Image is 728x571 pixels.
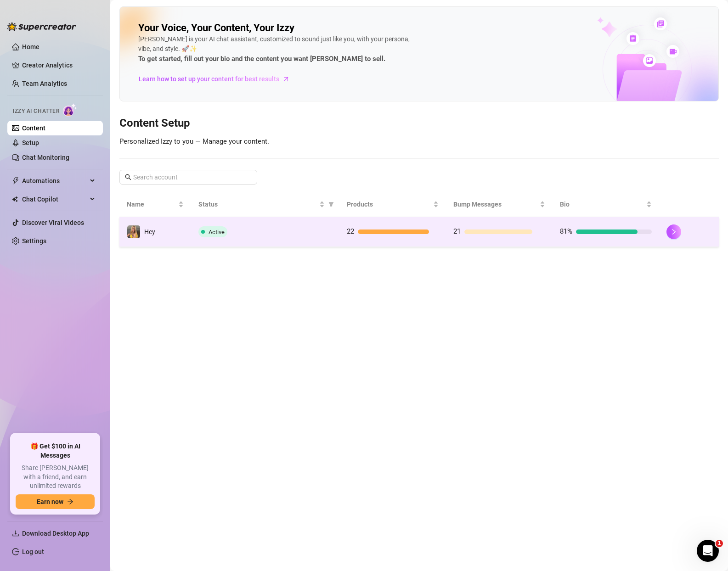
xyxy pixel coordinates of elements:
span: 🎁 Get $100 in AI Messages [16,442,95,460]
span: 22 [347,227,354,235]
h3: Content Setup [119,116,719,131]
img: Chat Copilot [12,196,18,202]
span: Active [209,229,225,235]
span: Personalized Izzy to you — Manage your content. [119,137,269,146]
a: Content [22,124,45,132]
button: Earn nowarrow-right [16,494,95,509]
span: Name [127,199,176,209]
span: Hey [144,228,155,235]
span: 21 [453,227,461,235]
span: Status [198,199,318,209]
span: filter [328,202,334,207]
span: search [125,174,131,180]
span: Bio [560,199,644,209]
span: Share [PERSON_NAME] with a friend, and earn unlimited rewards [16,464,95,491]
span: arrow-right [282,74,291,84]
span: Automations [22,174,87,188]
th: Products [339,192,446,217]
span: right [671,229,677,235]
img: ai-chatter-content-library-cLFOSyPT.png [576,7,718,101]
a: Chat Monitoring [22,154,69,161]
span: Learn how to set up your content for best results [139,74,279,84]
img: AI Chatter [63,103,77,117]
span: Chat Copilot [22,192,87,207]
input: Search account [133,172,244,182]
a: Setup [22,139,39,146]
span: Bump Messages [453,199,538,209]
a: Log out [22,548,44,555]
a: Settings [22,237,46,245]
span: Earn now [37,498,63,505]
th: Status [191,192,340,217]
a: Learn how to set up your content for best results [138,72,297,86]
span: filter [327,197,336,211]
button: right [666,224,681,239]
th: Name [119,192,191,217]
span: Download Desktop App [22,530,89,537]
a: Discover Viral Videos [22,219,84,226]
a: Team Analytics [22,80,67,87]
span: thunderbolt [12,177,19,185]
th: Bio [553,192,659,217]
span: Izzy AI Chatter [13,107,59,116]
div: [PERSON_NAME] is your AI chat assistant, customized to sound just like you, with your persona, vi... [138,34,414,65]
a: Home [22,43,40,50]
th: Bump Messages [446,192,553,217]
span: download [12,530,19,537]
h2: Your Voice, Your Content, Your Izzy [138,22,294,34]
img: Hey [127,225,140,238]
img: logo-BBDzfeDw.svg [7,22,76,31]
span: 81% [560,227,572,235]
strong: To get started, fill out your bio and the content you want [PERSON_NAME] to sell. [138,55,385,63]
iframe: Intercom live chat [697,540,719,562]
span: arrow-right [67,498,73,505]
span: 1 [716,540,723,547]
a: Creator Analytics [22,58,96,73]
span: Products [347,199,431,209]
